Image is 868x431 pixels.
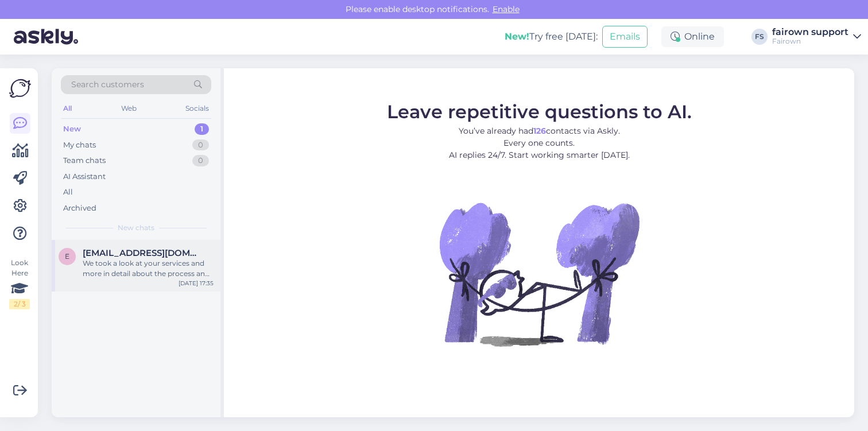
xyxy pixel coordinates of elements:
span: Leave repetitive questions to AI. [387,100,692,123]
div: Look Here [9,258,30,309]
a: fairown supportFairown [772,28,861,46]
div: Web [119,101,139,116]
div: New [63,123,81,135]
span: Enable [489,4,523,14]
div: We took a look at your services and more in detail about the process and have a clarifying questi... [83,258,214,279]
span: em@boyeadvisory.com [83,248,202,258]
span: New chats [118,223,154,233]
button: Emails [602,26,648,48]
img: Askly Logo [9,77,31,99]
div: Try free [DATE]: [505,30,598,44]
span: Search customers [71,79,144,91]
b: New! [505,31,529,42]
div: [DATE] 17:35 [179,279,214,288]
div: FS [751,29,768,45]
div: 0 [192,155,209,166]
div: Team chats [63,155,106,166]
div: My chats [63,139,96,151]
div: 0 [192,139,209,151]
div: 2 / 3 [9,299,30,309]
div: All [61,101,74,116]
div: Online [661,26,724,47]
span: e [65,252,69,261]
div: Socials [183,101,211,116]
div: AI Assistant [63,171,106,183]
div: fairown support [772,28,848,37]
div: Archived [63,203,96,214]
div: All [63,187,73,198]
img: No Chat active [436,170,642,377]
div: 1 [195,123,209,135]
div: Fairown [772,37,848,46]
b: 126 [533,126,546,136]
p: You’ve already had contacts via Askly. Every one counts. AI replies 24/7. Start working smarter [... [387,125,692,161]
